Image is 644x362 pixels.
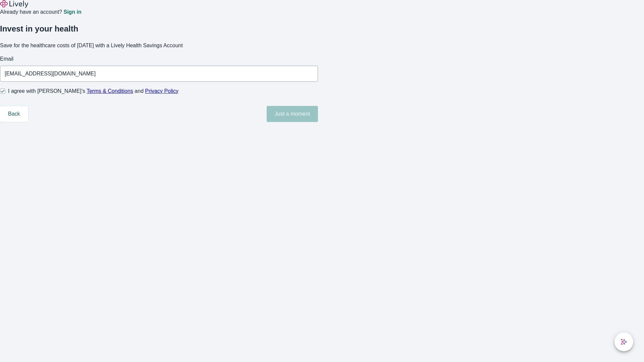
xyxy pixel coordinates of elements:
svg: Lively AI Assistant [621,339,627,345]
a: Terms & Conditions [87,88,133,94]
a: Privacy Policy [145,88,179,94]
button: chat [614,333,633,351]
span: I agree with [PERSON_NAME]’s and [8,87,178,95]
a: Sign in [63,9,81,15]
